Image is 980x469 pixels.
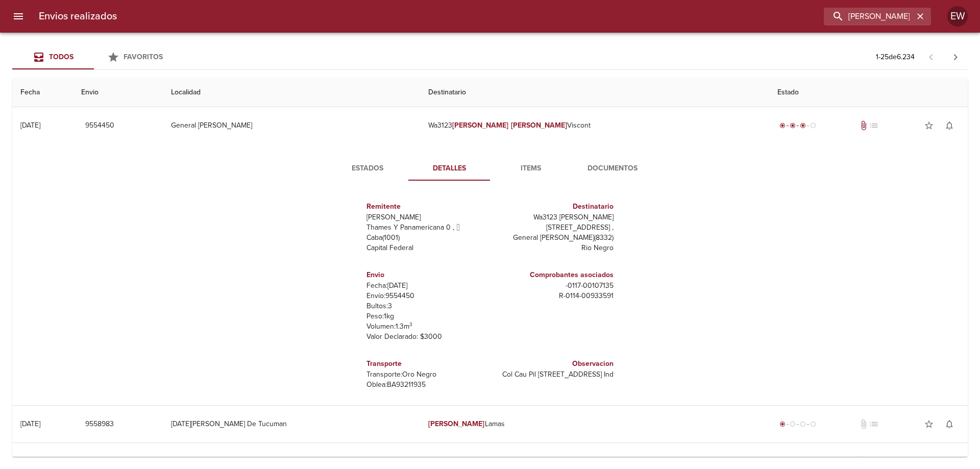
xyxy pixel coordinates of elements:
th: Fecha [12,78,73,107]
button: Activar notificaciones [939,115,960,136]
span: Detalles [414,162,484,175]
span: Pagina anterior [919,52,943,62]
div: Tabs detalle de guia [327,156,653,181]
button: Agregar a favoritos [919,115,939,136]
span: star_border [924,456,934,466]
span: notifications_none [944,456,954,466]
span: notifications_none [944,419,954,429]
span: No tiene pedido asociado [869,120,879,131]
th: Destinatario [420,78,769,107]
span: 9558983 [85,418,114,431]
div: Tabs Envios [12,45,176,69]
p: R - 0114 - 00933591 [494,291,614,301]
span: Todos [49,53,73,61]
span: radio_button_checked [779,122,786,129]
button: 9558983 [81,415,118,434]
td: Lamas [420,406,769,442]
span: radio_button_checked [779,421,786,427]
p: Oblea: BA93211935 [366,380,486,390]
em: [PERSON_NAME] [452,121,509,130]
span: Items [496,162,566,175]
div: [DATE] [20,121,40,130]
p: Capital Federal [366,243,486,253]
p: Col Cau Pil [STREET_ADDRESS] Ind [494,369,614,380]
p: Wa3123 [PERSON_NAME] [494,212,614,223]
input: buscar [824,8,914,26]
span: star_border [924,419,934,429]
div: [DATE] [20,419,40,428]
span: radio_button_unchecked [810,122,816,129]
span: No tiene documentos adjuntos [859,456,869,466]
button: Agregar a favoritos [919,414,939,434]
button: Activar notificaciones [939,414,960,434]
h6: Envios realizados [39,8,117,24]
span: No tiene pedido asociado [869,419,879,429]
p: 1 - 25 de 6.234 [876,52,915,62]
h6: Remitente [366,201,486,212]
span: Pagina siguiente [943,45,968,69]
h6: Comprobantes asociados [494,269,614,281]
p: - 0117 - 00107135 [494,281,614,291]
p: [STREET_ADDRESS] , [494,223,614,233]
th: Localidad [163,78,420,107]
span: Documentos [578,162,647,175]
p: Bultos: 3 [366,301,486,311]
th: Envio [73,78,163,107]
td: Wa3123 Viscont [420,107,769,144]
span: No tiene documentos adjuntos [859,419,869,429]
h6: Transporte [366,358,486,369]
h6: Envio [366,269,486,281]
p: Thames Y Panamericana 0 ,   [366,223,486,233]
h6: Destinatario [494,201,614,212]
em: [PERSON_NAME] [482,457,539,465]
p: [PERSON_NAME] [366,212,486,223]
p: Peso: 1 kg [366,311,486,322]
p: Valor Declarado: $ 3000 [366,332,486,342]
button: 9554450 [81,116,118,135]
th: Estado [769,78,968,107]
sup: 3 [409,321,412,328]
p: Envío: 9554450 [366,291,486,301]
p: Volumen: 1.3 m [366,322,486,332]
h6: Observacion [494,358,614,369]
span: Favoritos [124,53,163,61]
span: radio_button_unchecked [800,421,806,427]
span: Estados [333,162,402,175]
p: General [PERSON_NAME] ( 8332 ) [494,233,614,243]
em: [PERSON_NAME] [428,419,485,428]
span: 9561466 [85,455,112,468]
span: radio_button_checked [790,122,796,129]
em: [PERSON_NAME] [511,121,568,130]
span: radio_button_unchecked [790,421,796,427]
div: Generado [777,419,818,429]
p: Fecha: [DATE] [366,281,486,291]
span: radio_button_checked [800,122,806,129]
span: radio_button_unchecked [810,421,816,427]
td: [DATE][PERSON_NAME] De Tucuman [163,406,420,442]
div: [DATE] [20,457,40,465]
span: 9554450 [85,119,114,132]
span: star_border [924,120,934,131]
p: Caba ( 1001 ) [366,233,486,243]
p: Transporte: Oro Negro [366,369,486,380]
div: En viaje [777,120,818,131]
p: Rio Negro [494,243,614,253]
span: notifications_none [944,120,954,131]
span: Tiene documentos adjuntos [859,120,869,131]
td: General [PERSON_NAME] [163,107,420,144]
div: Generado [777,456,818,466]
div: EW [947,6,968,27]
span: No tiene pedido asociado [869,456,879,466]
button: menu [6,4,31,29]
